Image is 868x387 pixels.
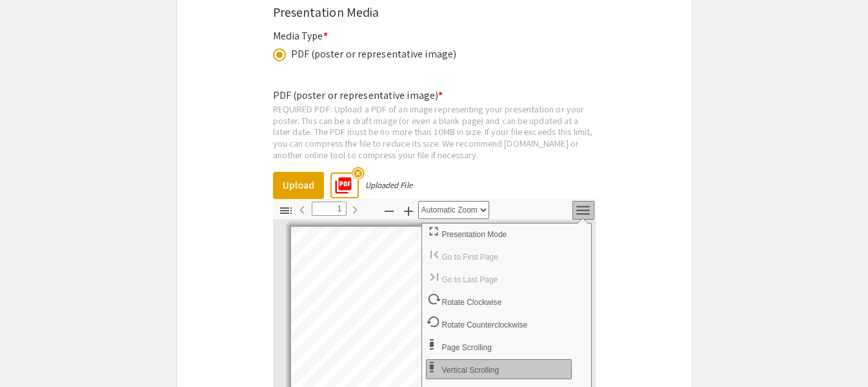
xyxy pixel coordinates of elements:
[365,180,412,191] div: Uploaded File
[426,337,572,357] button: Page Scrolling
[442,366,502,375] span: Vertical Scrolling
[344,200,366,218] button: Next Page
[426,269,572,289] button: Go to Last Page
[273,172,324,199] button: Upload
[426,359,572,379] button: Vertical Scrolling
[426,314,572,334] button: Rotate Counterclockwise
[426,246,572,266] button: Go to First Page
[572,201,594,220] button: Tools
[426,224,572,244] button: Presentation Mode
[273,103,596,160] div: REQUIRED PDF: Upload a PDF of an image representing your presentation or your poster. This can be...
[418,201,489,219] select: Zoom
[442,343,494,352] span: Use Page Scrolling
[312,202,347,216] input: Page
[378,201,400,220] button: Zoom Out
[275,201,297,220] button: Toggle Sidebar
[291,47,457,62] div: PDF (poster or representative image)
[442,320,530,329] span: Rotate Counterclockwise
[291,200,313,218] button: Previous Page
[398,201,419,220] button: Zoom In
[273,89,443,102] mat-label: PDF (poster or representative image)
[330,172,349,191] mat-icon: picture_as_pdf
[442,275,501,284] span: Go to Last Page
[10,329,55,377] iframe: Chat
[442,298,505,307] span: Rotate Clockwise
[442,230,510,239] span: Presentation Mode
[273,29,328,43] mat-label: Media Type
[426,291,572,311] button: Rotate Clockwise
[442,253,501,262] span: Go to First Page
[273,3,596,22] div: Presentation Media
[352,167,364,180] mat-icon: highlight_off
